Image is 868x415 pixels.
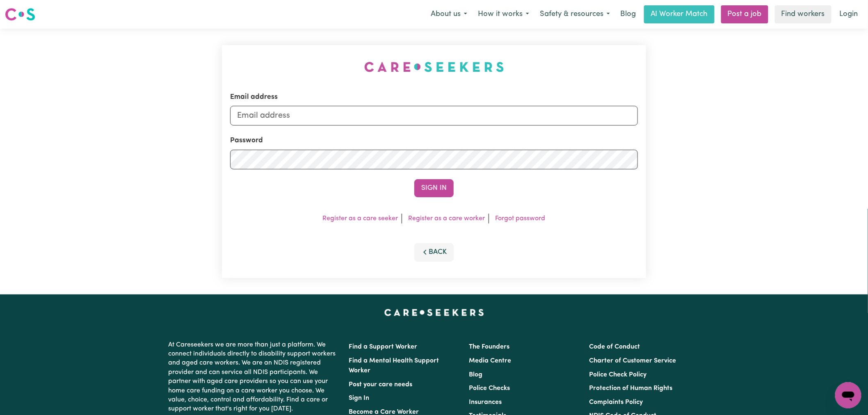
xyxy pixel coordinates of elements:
[230,92,278,103] label: Email address
[5,7,35,22] img: Careseekers logo
[473,6,535,23] button: How it works
[469,399,502,406] a: Insurances
[414,179,454,197] button: Sign In
[349,381,412,388] a: Post your care needs
[230,106,638,125] input: Email address
[615,5,641,23] a: Blog
[469,372,482,378] a: Blog
[721,5,768,23] a: Post a job
[589,399,643,406] a: Complaints Policy
[835,5,863,23] a: Login
[469,385,510,392] a: Police Checks
[409,215,485,222] a: Register as a care worker
[589,344,640,350] a: Code of Conduct
[469,358,511,364] a: Media Centre
[535,6,615,23] button: Safety & resources
[469,344,509,350] a: The Founders
[230,135,263,146] label: Password
[5,5,35,24] a: Careseekers logo
[323,215,398,222] a: Register as a care seeker
[349,358,439,374] a: Find a Mental Health Support Worker
[414,243,454,261] button: Back
[589,358,676,364] a: Charter of Customer Service
[644,5,715,23] a: AI Worker Match
[589,372,647,378] a: Police Check Policy
[589,385,673,392] a: Protection of Human Rights
[349,395,369,401] a: Sign In
[496,215,546,222] a: Forgot password
[349,344,417,350] a: Find a Support Worker
[775,5,831,23] a: Find workers
[835,382,861,408] iframe: Button to launch messaging window
[384,309,484,316] a: Careseekers home page
[425,6,473,23] button: About us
